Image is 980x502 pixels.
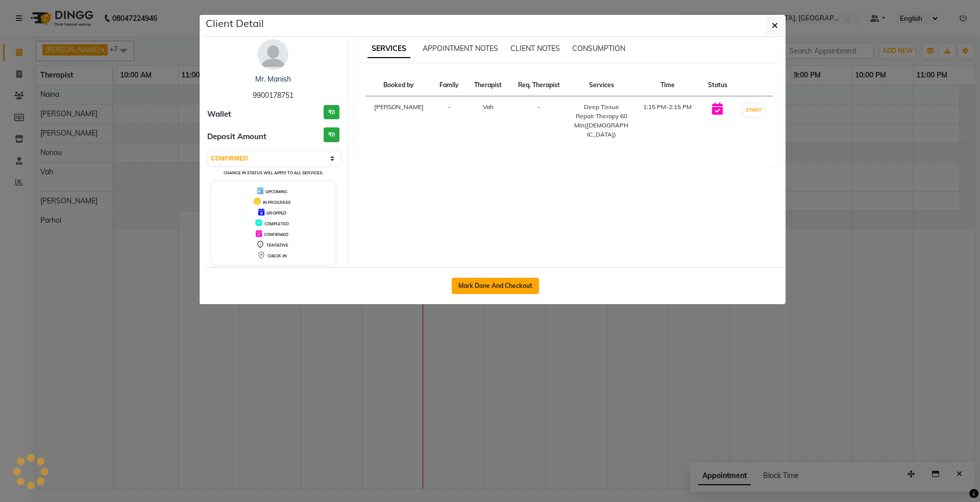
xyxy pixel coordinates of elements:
[253,91,293,100] span: 9900178751
[574,102,628,139] div: Deep Tissue Repair Therapy 60 Min([DEMOGRAPHIC_DATA])
[467,74,510,96] th: Therapist
[207,109,231,120] span: Wallet
[255,74,291,84] a: Mr. Manish
[258,39,288,70] img: avatar
[509,96,568,146] td: -
[700,74,734,96] th: Status
[365,74,432,96] th: Booked by
[267,253,287,258] span: CHECK-IN
[432,96,467,146] td: -
[423,44,498,53] span: APPOINTMENT NOTES
[483,103,494,111] span: Vah
[572,44,625,53] span: CONSUMPTION
[264,221,289,226] span: COMPLETED
[264,232,288,237] span: CONFIRMED
[224,170,323,175] small: Change in status will apply to all services.
[365,96,432,146] td: [PERSON_NAME]
[324,105,339,120] h3: ₹0
[452,278,539,294] button: Mark Done And Checkout
[510,44,560,53] span: CLIENT NOTES
[266,243,288,248] span: TENTATIVE
[263,200,290,205] span: IN PROGRESS
[568,74,634,96] th: Services
[743,103,764,116] button: START
[265,189,287,194] span: UPCOMING
[324,127,339,142] h3: ₹0
[367,40,410,58] span: SERVICES
[634,74,700,96] th: Time
[266,210,286,216] span: DROPPED
[207,131,266,143] span: Deposit Amount
[206,16,264,31] h5: Client Detail
[634,96,700,146] td: 1:15 PM-2:15 PM
[432,74,467,96] th: Family
[509,74,568,96] th: Req. Therapist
